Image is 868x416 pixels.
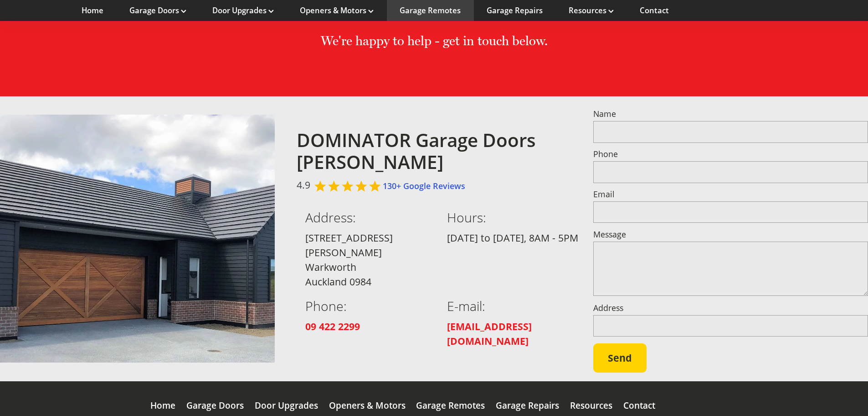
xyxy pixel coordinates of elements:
[593,304,868,312] label: Address
[297,178,310,192] span: 4.9
[569,5,614,16] a: Resources
[487,5,543,16] a: Garage Repairs
[640,5,669,16] a: Contact
[400,5,461,16] a: Garage Remotes
[305,320,360,333] strong: 09 422 2299
[82,5,103,16] a: Home
[447,231,580,245] p: [DATE] to [DATE], 8AM - 5PM
[314,180,383,192] div: Rated 4.9 out of 5,
[383,180,465,191] a: 130+ Google Reviews
[305,298,438,319] h3: Phone:
[305,210,438,231] h3: Address:
[447,320,532,348] strong: [EMAIL_ADDRESS][DOMAIN_NAME]
[176,20,692,51] p: We're happy to help - get in touch below.
[447,320,532,348] a: [EMAIL_ADDRESS][DOMAIN_NAME]
[593,110,868,118] label: Name
[593,343,647,373] button: Send
[129,5,186,16] a: Garage Doors
[212,5,274,16] a: Door Upgrades
[447,210,580,231] h3: Hours:
[297,129,571,174] h2: DOMINATOR Garage Doors [PERSON_NAME]
[305,320,360,333] a: 09 422 2299
[305,231,438,289] p: [STREET_ADDRESS][PERSON_NAME] Warkworth Auckland 0984
[593,190,868,199] label: Email
[593,150,868,158] label: Phone
[447,298,580,319] h3: E-mail:
[300,5,374,16] a: Openers & Motors
[593,231,868,239] label: Message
